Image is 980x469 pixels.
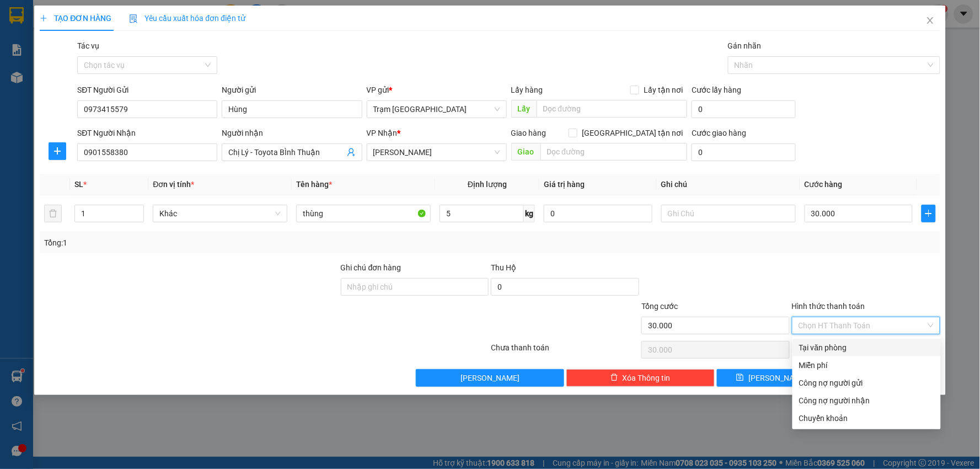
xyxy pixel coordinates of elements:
div: SĐT Người Gửi [77,84,217,96]
li: Trung Nga [6,6,160,26]
label: Hình thức thanh toán [792,302,865,311]
span: [PERSON_NAME] [460,372,520,384]
span: delete [611,374,618,382]
div: VP gửi [367,84,507,96]
li: VP Trạm [GEOGRAPHIC_DATA] [6,47,76,83]
span: Lấy [511,100,537,118]
img: logo.jpg [6,6,44,44]
input: Dọc đường [537,100,688,118]
span: plus [922,209,935,218]
input: Dọc đường [540,143,688,161]
span: Yêu cầu xuất hóa đơn điện tử [129,14,245,23]
span: plus [49,147,66,156]
input: Ghi Chú [661,205,796,222]
span: [GEOGRAPHIC_DATA] tận nơi [577,127,687,139]
input: Ghi chú đơn hàng [341,278,489,296]
div: Miễn phí [799,359,934,371]
div: Cước gửi hàng sẽ được ghi vào công nợ của người nhận [792,392,941,409]
li: VP [PERSON_NAME] [76,47,147,59]
span: save [736,374,744,382]
div: Người nhận [222,127,362,139]
button: plus [922,205,935,222]
span: Phan Thiết [373,144,500,161]
span: plus [40,14,47,22]
label: Gán nhãn [728,41,762,50]
input: VD: Bàn, Ghế [296,205,431,222]
span: Khác [159,205,281,222]
span: Cước hàng [805,180,843,189]
span: user-add [347,148,356,157]
span: [PERSON_NAME] [748,372,807,384]
label: Tác vụ [77,41,99,50]
button: save[PERSON_NAME] [717,369,828,387]
div: Công nợ người gửi [799,377,934,389]
input: Cước giao hàng [692,143,796,161]
b: T1 [PERSON_NAME], P Phú Thuỷ [76,61,143,94]
label: Cước lấy hàng [692,86,741,94]
span: Trạm Sài Gòn [373,101,500,118]
label: Cước giao hàng [692,129,746,137]
input: Cước lấy hàng [692,100,796,118]
button: plus [49,142,66,160]
span: Thu Hộ [491,263,516,272]
span: TẠO ĐƠN HÀNG [40,14,111,23]
span: Lấy tận nơi [639,84,687,96]
span: Tổng cước [641,302,678,311]
div: Cước gửi hàng sẽ được ghi vào công nợ của người gửi [792,374,941,392]
div: Công nợ người nhận [799,395,934,407]
span: kg [524,205,535,222]
div: Chưa thanh toán [490,342,640,361]
button: Close [915,6,946,36]
button: delete [44,205,62,222]
span: SL [74,180,83,189]
img: icon [129,14,138,23]
span: Giá trị hàng [544,180,585,189]
label: Ghi chú đơn hàng [341,263,401,272]
span: Định lượng [468,180,507,189]
span: Giao hàng [511,129,547,137]
span: close [926,16,935,25]
div: Tổng: 1 [44,237,378,249]
div: Chuyển khoản [799,412,934,424]
input: 0 [544,205,652,222]
span: Xóa Thông tin [623,372,671,384]
span: Lấy hàng [511,86,543,94]
span: environment [76,61,84,69]
span: Tên hàng [296,180,332,189]
span: Đơn vị tính [153,180,194,189]
span: Giao [511,143,540,161]
button: [PERSON_NAME] [416,369,564,387]
div: Tại văn phòng [799,342,934,354]
div: SĐT Người Nhận [77,127,217,139]
th: Ghi chú [657,174,800,195]
span: VP Nhận [367,129,398,137]
div: Người gửi [222,84,362,96]
button: deleteXóa Thông tin [566,369,715,387]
